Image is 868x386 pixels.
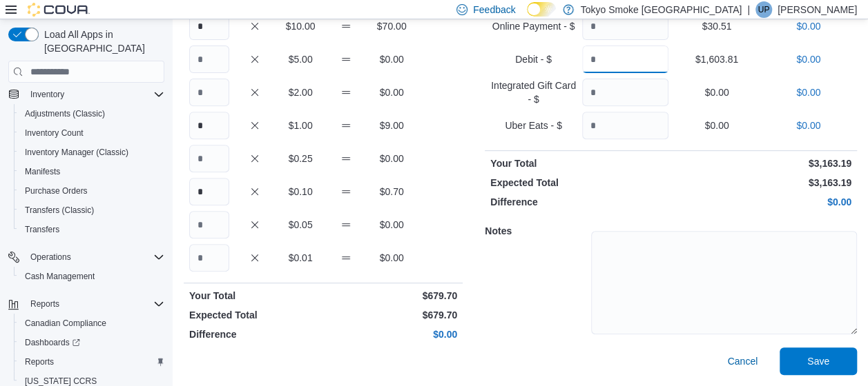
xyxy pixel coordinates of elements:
[19,183,93,199] a: Purchase Orders
[674,85,760,99] p: $0.00
[189,12,229,40] input: Quantity
[25,86,164,103] span: Inventory
[372,152,412,165] p: $0.00
[25,86,70,103] button: Inventory
[490,195,668,209] p: Difference
[189,244,229,272] input: Quantity
[490,156,668,170] p: Your Total
[28,3,90,17] img: Cova
[280,19,320,33] p: $10.00
[582,79,668,106] input: Quantity
[582,112,668,139] input: Quantity
[3,294,170,314] button: Reports
[19,354,164,370] span: Reports
[14,181,170,201] button: Purchase Orders
[25,296,164,312] span: Reports
[527,2,556,17] input: Dark Mode
[582,45,668,73] input: Quantity
[326,289,457,303] p: $679.70
[485,217,588,245] h5: Notes
[14,104,170,123] button: Adjustments (Classic)
[25,249,164,265] span: Operations
[25,166,60,177] span: Manifests
[674,195,851,209] p: $0.00
[3,247,170,267] button: Operations
[780,347,857,375] button: Save
[581,1,742,18] p: Tokyo Smoke [GEOGRAPHIC_DATA]
[372,85,412,99] p: $0.00
[189,145,229,172] input: Quantity
[19,334,86,351] a: Dashboards
[25,296,65,312] button: Reports
[19,202,99,219] a: Transfers (Classic)
[19,183,164,199] span: Purchase Orders
[582,12,668,40] input: Quantity
[372,19,412,33] p: $70.00
[674,19,760,33] p: $30.51
[25,249,77,265] button: Operations
[19,125,89,141] a: Inventory Count
[14,162,170,181] button: Manifests
[280,52,320,66] p: $5.00
[25,224,59,235] span: Transfers
[372,119,412,132] p: $9.00
[280,85,320,99] p: $2.00
[280,251,320,265] p: $0.01
[25,147,128,158] span: Inventory Manager (Classic)
[30,89,64,100] span: Inventory
[372,218,412,232] p: $0.00
[280,218,320,232] p: $0.05
[19,144,134,161] a: Inventory Manager (Classic)
[14,267,170,286] button: Cash Management
[14,314,170,333] button: Canadian Compliance
[490,119,577,132] p: Uber Eats - $
[39,28,164,55] span: Load All Apps in [GEOGRAPHIC_DATA]
[19,202,164,219] span: Transfers (Classic)
[19,354,59,370] a: Reports
[14,352,170,372] button: Reports
[19,315,164,332] span: Canadian Compliance
[189,45,229,73] input: Quantity
[280,185,320,199] p: $0.10
[747,1,750,18] p: |
[372,251,412,265] p: $0.00
[490,79,577,106] p: Integrated Gift Card - $
[25,337,80,348] span: Dashboards
[778,1,857,18] p: [PERSON_NAME]
[674,52,760,66] p: $1,603.81
[527,17,528,17] span: Dark Mode
[25,128,84,139] span: Inventory Count
[25,356,54,367] span: Reports
[490,52,577,66] p: Debit - $
[25,271,95,282] span: Cash Management
[807,354,829,368] span: Save
[25,318,106,329] span: Canadian Compliance
[189,211,229,238] input: Quantity
[189,79,229,106] input: Quantity
[19,315,112,332] a: Canadian Compliance
[758,1,770,18] span: UP
[19,105,110,122] a: Adjustments (Classic)
[19,334,164,351] span: Dashboards
[490,176,668,190] p: Expected Total
[19,125,164,141] span: Inventory Count
[326,308,457,322] p: $679.70
[14,220,170,239] button: Transfers
[372,185,412,199] p: $0.70
[727,354,758,368] span: Cancel
[30,298,59,309] span: Reports
[189,112,229,139] input: Quantity
[14,123,170,143] button: Inventory Count
[189,327,320,341] p: Difference
[280,152,320,165] p: $0.25
[19,268,164,285] span: Cash Management
[19,105,164,122] span: Adjustments (Classic)
[189,178,229,205] input: Quantity
[722,347,763,375] button: Cancel
[3,85,170,104] button: Inventory
[765,19,851,33] p: $0.00
[30,252,71,263] span: Operations
[25,185,88,196] span: Purchase Orders
[25,108,105,119] span: Adjustments (Classic)
[19,163,66,180] a: Manifests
